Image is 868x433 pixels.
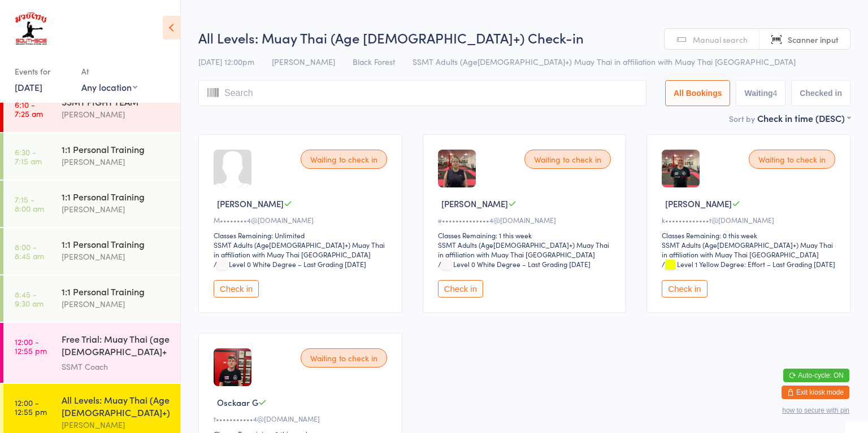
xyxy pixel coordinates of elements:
[665,198,732,209] span: [PERSON_NAME]
[62,203,171,216] div: [PERSON_NAME]
[788,34,839,45] span: Scanner input
[662,215,839,225] div: k•••••••••••••t@[DOMAIN_NAME]
[62,190,171,203] div: 1:1 Personal Training
[662,259,835,269] span: / Level 1 Yellow Degree: Effort – Last Grading [DATE]
[757,112,850,124] div: Check in time (DESC)
[662,230,839,240] div: Classes Remaining: 0 this week
[3,275,180,322] a: 8:45 -9:30 am1:1 Personal Training[PERSON_NAME]
[15,100,43,118] time: 6:10 - 7:25 am
[3,133,180,180] a: 6:30 -7:15 am1:1 Personal Training[PERSON_NAME]
[441,198,508,209] span: [PERSON_NAME]
[736,80,785,106] button: Waiting4
[214,280,259,298] button: Check in
[301,150,387,169] div: Waiting to check in
[62,108,171,121] div: [PERSON_NAME]
[438,259,591,269] span: / Level 0 White Degree – Last Grading [DATE]
[214,348,251,386] img: image1738832013.png
[662,150,700,187] img: image1740469440.png
[782,406,849,414] button: how to secure with pin
[214,215,390,225] div: M••••••••4@[DOMAIN_NAME]
[214,240,390,259] div: SSMT Adults (Age[DEMOGRAPHIC_DATA]+) Muay Thai in affiliation with Muay Thai [GEOGRAPHIC_DATA]
[665,80,731,106] button: All Bookings
[15,337,47,355] time: 12:00 - 12:55 pm
[749,150,835,169] div: Waiting to check in
[15,290,44,308] time: 8:45 - 9:30 am
[198,28,850,47] h2: All Levels: Muay Thai (Age [DEMOGRAPHIC_DATA]+) Check-in
[15,195,44,213] time: 7:15 - 8:00 am
[198,80,646,106] input: Search
[438,150,476,187] img: image1740469402.png
[301,348,387,368] div: Waiting to check in
[15,81,42,93] a: [DATE]
[217,198,284,209] span: [PERSON_NAME]
[214,259,366,269] span: / Level 0 White Degree – Last Grading [DATE]
[3,86,180,132] a: 6:10 -7:25 amSSMT FIGHT TEAM[PERSON_NAME]
[773,89,778,98] div: 4
[15,147,42,165] time: 6:30 - 7:15 am
[217,396,258,408] span: Osckaar G
[62,298,171,310] div: [PERSON_NAME]
[3,323,180,383] a: 12:00 -12:55 pmFree Trial: Muay Thai (age [DEMOGRAPHIC_DATA]+ years)SSMT Coach
[62,250,171,263] div: [PERSON_NAME]
[438,215,615,225] div: e••••••••••••••4@[DOMAIN_NAME]
[62,155,171,168] div: [PERSON_NAME]
[782,386,849,399] button: Exit kiosk mode
[62,238,171,250] div: 1:1 Personal Training
[62,143,171,155] div: 1:1 Personal Training
[662,280,707,298] button: Check in
[62,285,171,298] div: 1:1 Personal Training
[3,228,180,274] a: 8:00 -8:45 am1:1 Personal Training[PERSON_NAME]
[353,56,395,67] span: Black Forest
[198,56,254,67] span: [DATE] 12:00pm
[524,150,611,169] div: Waiting to check in
[15,398,47,416] time: 12:00 - 12:55 pm
[438,230,615,240] div: Classes Remaining: 1 this week
[214,414,390,423] div: t•••••••••••4@[DOMAIN_NAME]
[214,230,390,240] div: Classes Remaining: Unlimited
[62,360,171,373] div: SSMT Coach
[783,369,849,382] button: Auto-cycle: ON
[62,393,171,418] div: All Levels: Muay Thai (Age [DEMOGRAPHIC_DATA]+)
[62,333,171,360] div: Free Trial: Muay Thai (age [DEMOGRAPHIC_DATA]+ years)
[438,240,615,259] div: SSMT Adults (Age[DEMOGRAPHIC_DATA]+) Muay Thai in affiliation with Muay Thai [GEOGRAPHIC_DATA]
[3,181,180,227] a: 7:15 -8:00 am1:1 Personal Training[PERSON_NAME]
[272,56,335,67] span: [PERSON_NAME]
[81,81,137,93] div: Any location
[62,418,171,431] div: [PERSON_NAME]
[15,242,44,260] time: 8:00 - 8:45 am
[11,8,50,51] img: Southside Muay Thai & Fitness
[662,240,839,259] div: SSMT Adults (Age[DEMOGRAPHIC_DATA]+) Muay Thai in affiliation with Muay Thai [GEOGRAPHIC_DATA]
[438,280,483,298] button: Check in
[791,80,850,106] button: Checked in
[729,113,755,124] label: Sort by
[413,56,796,67] span: SSMT Adults (Age[DEMOGRAPHIC_DATA]+) Muay Thai in affiliation with Muay Thai [GEOGRAPHIC_DATA]
[693,34,748,45] span: Manual search
[81,62,137,81] div: At
[15,62,70,81] div: Events for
